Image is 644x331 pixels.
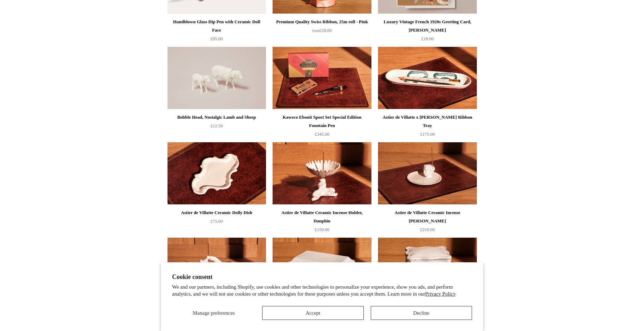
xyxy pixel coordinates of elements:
span: £345.00 [315,131,329,137]
a: Luxury Vintage French 1920s Greeting Card, [PERSON_NAME] £18.00 [378,18,476,46]
img: Kaweco Ebonit Sport Set Special Edition Fountain Pen [273,47,371,109]
a: Astier de Villatte x [PERSON_NAME] Ribbon Tray £175.00 [378,113,476,142]
a: Astier de Villatte x John Derian Ribbon Tray Astier de Villatte x John Derian Ribbon Tray [378,47,476,109]
img: Astier de Villatte Ceramic Incense Holder, Antoinette [378,142,476,205]
a: Astier de Villatte Ceramic Incense Holder, Dauphin £150.00 [273,209,371,237]
a: Astier de Villatte Ceramic Box, Boite Colbert Astier de Villatte Ceramic Box, Boite Colbert [378,238,476,300]
div: Bobble Head, Nostalgic Lamb and Sheep [169,113,264,121]
span: £150.00 [315,227,329,232]
p: We and our partners, including Shopify, use cookies and other technologies to personalize your ex... [172,284,472,297]
img: Astier de Villatte Ceramic Box, Boite Revolution [273,238,371,300]
a: Handblown Glass Dip Pen with Ceramic Doll Face £95.00 [168,18,266,46]
span: from [312,29,319,33]
div: Handblown Glass Dip Pen with Ceramic Doll Face [169,18,264,34]
img: Astier de Villatte x John Derian Ribbon Tray [378,47,476,109]
div: Astier de Villatte Ceramic Incense [PERSON_NAME] [380,209,475,225]
img: Astier de Villatte Ceramic Box, Boite Colbert [378,238,476,300]
span: £18.00 [421,36,434,41]
button: Decline [371,306,472,320]
span: Manage preferences [193,310,235,316]
a: Kaweco Ebonit Sport Set Special Edition Fountain Pen £345.00 [273,113,371,142]
button: Accept [262,306,363,320]
a: Astier de Villatte Ceramic Incense Holder, Serena Astier de Villatte Ceramic Incense Holder, Serena [168,238,266,300]
a: Astier de Villatte Ceramic Incense Holder, Dauphin Astier de Villatte Ceramic Incense Holder, Dau... [273,142,371,205]
a: Astier de Villatte Ceramic Box, Boite Revolution Astier de Villatte Ceramic Box, Boite Revolution [273,238,371,300]
span: £95.00 [211,36,223,41]
div: Premium Quality Swiss Ribbon, 25m roll - Pink [274,18,369,26]
a: Bobble Head, Nostalgic Lamb and Sheep Bobble Head, Nostalgic Lamb and Sheep [168,47,266,109]
a: Privacy Policy [425,291,456,297]
img: Bobble Head, Nostalgic Lamb and Sheep [168,47,266,109]
a: Premium Quality Swiss Ribbon, 25m roll - Pink from£18.00 [273,18,371,46]
span: £75.00 [211,219,223,224]
span: £210.00 [420,227,435,232]
div: Luxury Vintage French 1920s Greeting Card, [PERSON_NAME] [380,18,475,34]
button: Manage preferences [172,306,255,320]
a: Kaweco Ebonit Sport Set Special Edition Fountain Pen Kaweco Ebonit Sport Set Special Edition Foun... [273,47,371,109]
a: Astier de Villatte Ceramic Incense [PERSON_NAME] £210.00 [378,209,476,237]
div: Astier de Villatte x [PERSON_NAME] Ribbon Tray [380,113,475,130]
span: £12.50 [211,123,223,128]
a: Bobble Head, Nostalgic Lamb and Sheep £12.50 [168,113,266,142]
span: £18.00 [312,28,332,33]
img: Astier de Villatte Ceramic Incense Holder, Dauphin [273,142,371,205]
div: Astier de Villatte Ceramic Dolly Dish [169,209,264,217]
img: Astier de Villatte Ceramic Dolly Dish [168,142,266,205]
a: Astier de Villatte Ceramic Dolly Dish £75.00 [168,209,266,237]
a: Astier de Villatte Ceramic Dolly Dish Astier de Villatte Ceramic Dolly Dish [168,142,266,205]
img: Astier de Villatte Ceramic Incense Holder, Serena [168,238,266,300]
a: Astier de Villatte Ceramic Incense Holder, Antoinette Astier de Villatte Ceramic Incense Holder, ... [378,142,476,205]
div: Astier de Villatte Ceramic Incense Holder, Dauphin [274,209,369,225]
h2: Cookie consent [172,273,472,281]
div: Kaweco Ebonit Sport Set Special Edition Fountain Pen [274,113,369,130]
span: £175.00 [420,131,435,137]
